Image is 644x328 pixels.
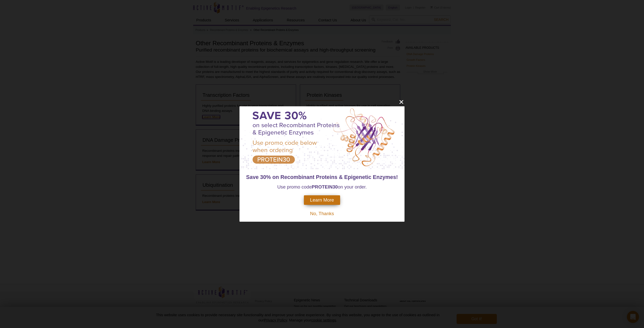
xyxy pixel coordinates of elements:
[398,99,405,105] button: close
[246,174,398,180] span: Save 30% on Recombinant Proteins & Epigenetic Enzymes!
[312,184,338,190] strong: PROTEIN30
[310,197,334,203] span: Learn More
[310,211,334,216] span: No, Thanks
[277,184,367,190] span: Use promo code on your order.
